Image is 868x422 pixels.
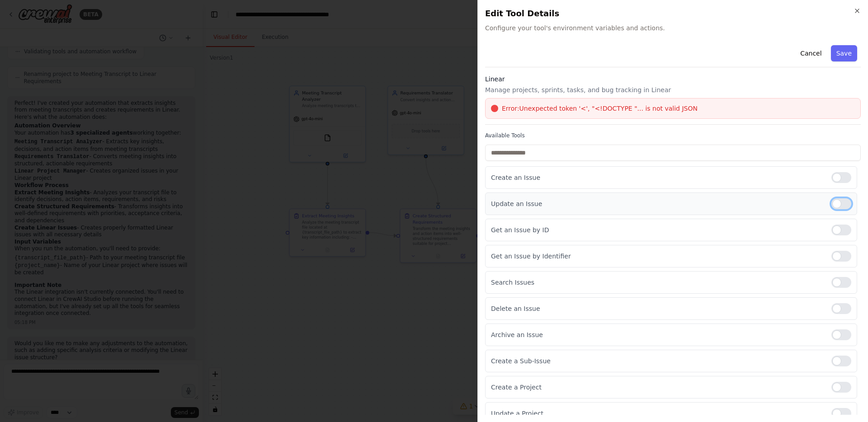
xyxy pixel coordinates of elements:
[491,278,824,287] p: Search Issues
[485,75,861,84] h3: Linear
[485,7,861,20] h2: Edit Tool Details
[795,45,827,61] button: Cancel
[491,199,824,208] p: Update an Issue
[491,252,824,261] p: Get an Issue by Identifier
[491,383,824,392] p: Create a Project
[485,23,861,33] span: Configure your tool's environment variables and actions.
[491,225,824,234] p: Get an Issue by ID
[485,132,861,139] label: Available Tools
[491,173,824,182] p: Create an Issue
[491,330,824,339] p: Archive an Issue
[491,304,824,313] p: Delete an Issue
[831,45,857,61] button: Save
[502,104,698,113] span: Error: Unexpected token '<', "<!DOCTYPE "... is not valid JSON
[485,85,861,94] p: Manage projects, sprints, tasks, and bug tracking in Linear
[491,356,824,366] p: Create a Sub-Issue
[491,409,824,418] p: Update a Project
